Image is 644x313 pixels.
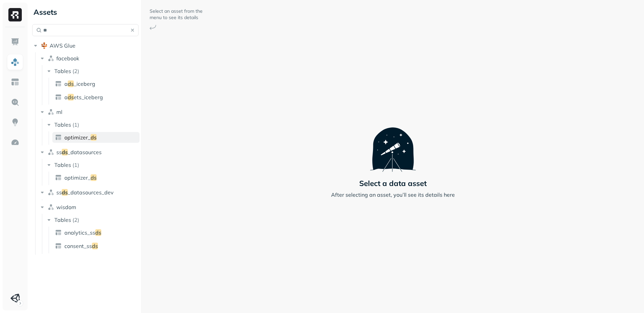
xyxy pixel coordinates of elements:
span: _datasources_dev [68,189,114,196]
span: optimizer_ [64,134,91,141]
img: namespace [48,204,54,210]
img: table [55,243,62,249]
img: table [55,134,62,141]
span: Tables [54,162,71,168]
span: ss [56,149,62,155]
span: _datasources [68,149,102,155]
span: AWS Glue [50,42,75,49]
img: root [41,42,48,49]
span: ds [92,243,98,249]
span: ds [91,174,97,181]
img: Asset Explorer [11,78,19,86]
img: Ryft [8,8,22,21]
a: optimizer_ds [52,172,140,183]
img: Telescope [370,114,416,172]
button: Tables(2) [46,66,139,76]
span: Tables [54,216,71,223]
span: _iceberg [74,80,95,87]
p: ( 2 ) [72,68,79,74]
span: a [64,80,68,87]
p: Select an asset from the menu to see its details [150,8,203,21]
span: consent_ss [64,243,92,249]
span: wisdom [56,204,76,210]
img: Arrow [150,25,156,30]
button: facebook [39,53,139,64]
p: After selecting an asset, you’ll see its details here [331,191,455,199]
img: namespace [48,109,54,115]
a: ads_iceberg [52,78,140,89]
img: table [55,174,62,181]
img: namespace [48,189,54,196]
img: Unity [10,294,20,303]
button: ssds_datasources [39,147,139,158]
button: ssds_datasources_dev [39,187,139,198]
button: AWS Glue [32,40,139,51]
p: ( 1 ) [72,162,79,168]
p: ( 1 ) [72,121,79,128]
img: namespace [48,149,54,155]
img: Optimization [11,138,19,147]
span: Tables [54,121,71,128]
button: Tables(2) [46,214,139,225]
span: Tables [54,68,71,74]
div: Assets [32,7,139,17]
p: Select a data asset [359,179,427,188]
button: ml [39,107,139,117]
span: ets_iceberg [74,94,103,101]
a: consent_ssds [52,241,140,251]
span: ss [56,189,62,196]
img: Insights [11,118,19,127]
img: namespace [48,55,54,62]
span: ds [95,229,101,236]
span: ds [91,134,97,141]
button: Tables(1) [46,160,139,170]
span: ds [62,189,68,196]
span: analytics_ss [64,229,95,236]
img: Query Explorer [11,98,19,107]
button: Tables(1) [46,119,139,130]
img: table [55,229,62,236]
a: analytics_ssds [52,227,140,238]
img: Dashboard [11,38,19,46]
span: facebook [56,55,79,62]
img: Assets [11,58,19,66]
img: table [55,80,62,87]
a: optimizer_ds [52,132,140,143]
span: ds [62,149,68,155]
img: table [55,94,62,101]
p: ( 2 ) [72,216,79,223]
button: wisdom [39,202,139,212]
span: ds [68,80,74,87]
a: adsets_iceberg [52,92,140,103]
span: ml [56,109,62,115]
span: optimizer_ [64,174,91,181]
span: a [64,94,68,101]
span: ds [68,94,74,101]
